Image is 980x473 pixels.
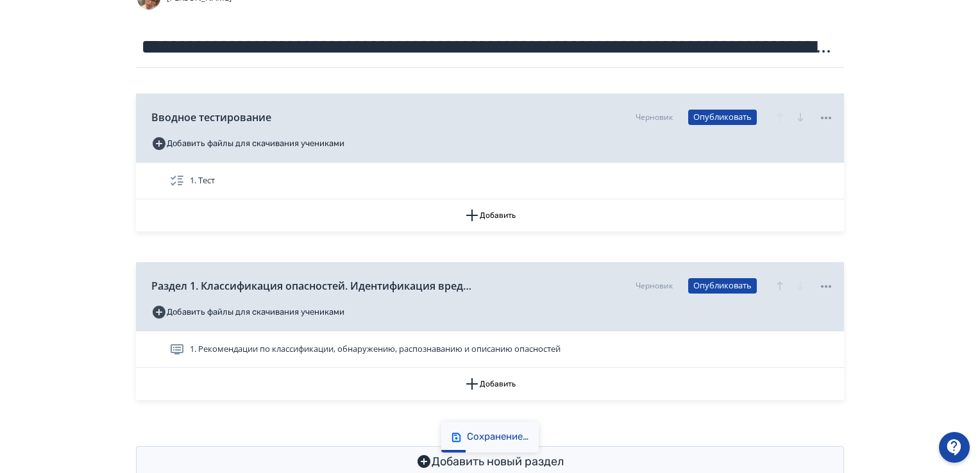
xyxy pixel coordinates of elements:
span: 1. Тест [190,174,215,187]
button: Добавить файлы для скачивания учениками [151,133,344,154]
div: Черновик [636,112,673,123]
div: Черновик [636,280,673,292]
div: 1. Рекомендации по классификации, обнаружению, распознаванию и описанию опасностей [136,331,844,368]
button: Добавить [136,199,844,231]
span: 1. Рекомендации по классификации, обнаружению, распознаванию и описанию опасностей [190,343,561,356]
div: Сохранение… [467,431,528,444]
div: 1. Тест [136,163,844,199]
span: Раздел 1. Классификация опасностей. Идентификация вредных и (или) опасных производственных фактор... [151,278,472,294]
span: Вводное тестирование [151,110,271,125]
button: Опубликовать [688,278,757,294]
button: Добавить [136,368,844,400]
button: Опубликовать [688,110,757,125]
button: Добавить файлы для скачивания учениками [151,302,344,322]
